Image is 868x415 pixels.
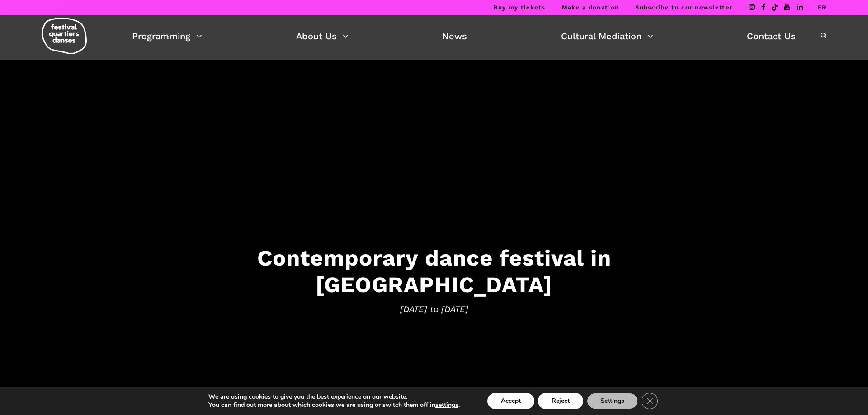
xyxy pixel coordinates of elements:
a: Programming [132,28,202,44]
p: You can find out more about which cookies we are using or switch them off in . [208,401,460,409]
a: Cultural Mediation [561,28,653,44]
button: Settings [587,393,638,409]
a: About Us [296,28,349,44]
a: Subscribe to our newsletter [635,4,732,11]
button: Accept [487,393,534,409]
button: settings [435,401,458,409]
button: Close GDPR Cookie Banner [642,393,658,409]
a: Make a donation [562,4,619,11]
button: Reject [538,393,583,409]
span: [DATE] to [DATE] [154,302,714,316]
a: Contact Us [747,28,796,44]
h3: Contemporary dance festival in [GEOGRAPHIC_DATA] [154,245,714,298]
a: News [442,28,467,44]
p: We are using cookies to give you the best experience on our website. [208,393,460,401]
img: logo-fqd-med [42,18,87,54]
a: FR [817,4,826,11]
a: Buy my tickets [494,4,546,11]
